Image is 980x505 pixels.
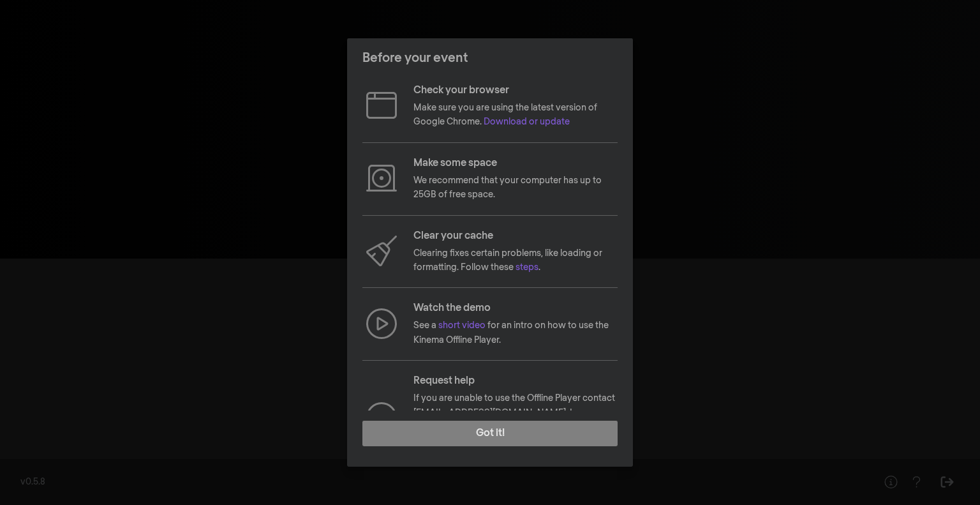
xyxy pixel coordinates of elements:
[413,156,618,171] p: Make some space
[413,409,566,418] a: [EMAIL_ADDRESS][DOMAIN_NAME]
[516,263,538,272] a: steps
[413,391,618,463] p: If you are unable to use the Offline Player contact . In some cases, a backup link to stream the ...
[413,301,618,316] p: Watch the demo
[413,229,618,244] p: Clear your cache
[413,83,618,98] p: Check your browser
[484,117,570,126] a: Download or update
[413,101,618,130] p: Make sure you are using the latest version of Google Chrome.
[347,38,633,78] header: Before your event
[362,421,618,446] button: Got it!
[413,174,618,202] p: We recommend that your computer has up to 25GB of free space.
[413,373,618,389] p: Request help
[413,319,618,347] p: See a for an intro on how to use the Kinema Offline Player.
[413,246,618,275] p: Clearing fixes certain problems, like loading or formatting. Follow these .
[438,321,486,330] a: short video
